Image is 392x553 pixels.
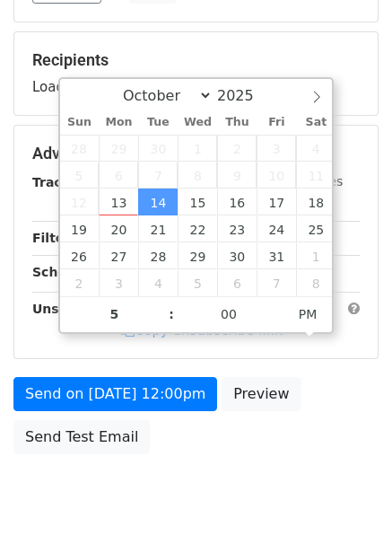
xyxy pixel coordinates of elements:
span: Sun [60,117,100,128]
span: October 5, 2025 [60,162,100,189]
span: Click to toggle [283,296,333,332]
span: November 4, 2025 [138,269,178,296]
iframe: Chat Widget [302,467,392,553]
span: October 19, 2025 [60,215,100,242]
span: October 28, 2025 [138,242,178,269]
a: Send on [DATE] 12:00pm [13,377,217,411]
span: October 16, 2025 [217,189,257,215]
span: October 6, 2025 [99,162,138,189]
span: November 2, 2025 [60,269,100,296]
span: October 24, 2025 [257,215,296,242]
span: October 1, 2025 [178,135,217,162]
span: September 30, 2025 [138,135,178,162]
a: Send Test Email [13,420,150,454]
span: October 22, 2025 [178,215,217,242]
span: November 6, 2025 [217,269,257,296]
span: October 11, 2025 [296,162,335,189]
span: September 29, 2025 [99,135,138,162]
strong: Schedule [32,265,97,279]
span: October 23, 2025 [217,215,257,242]
span: October 10, 2025 [257,162,296,189]
a: Preview [222,377,301,411]
span: November 8, 2025 [296,269,335,296]
span: October 13, 2025 [99,189,138,215]
span: October 14, 2025 [138,189,178,215]
span: October 18, 2025 [296,189,335,215]
h5: Recipients [32,50,360,70]
span: October 8, 2025 [178,162,217,189]
span: September 28, 2025 [60,135,100,162]
input: Hour [60,296,170,332]
input: Minute [174,296,283,332]
strong: Filters [32,231,78,245]
span: October 21, 2025 [138,215,178,242]
span: Sat [296,117,335,128]
span: October 12, 2025 [60,189,100,215]
span: October 30, 2025 [217,242,257,269]
span: October 4, 2025 [296,135,335,162]
strong: Tracking [32,175,92,189]
span: October 27, 2025 [99,242,138,269]
span: October 29, 2025 [178,242,217,269]
span: November 7, 2025 [257,269,296,296]
span: October 3, 2025 [257,135,296,162]
span: Wed [178,117,217,128]
span: October 26, 2025 [60,242,100,269]
strong: Unsubscribe [32,302,120,316]
span: Thu [217,117,257,128]
span: October 20, 2025 [99,215,138,242]
span: Fri [257,117,296,128]
span: Tue [138,117,178,128]
span: October 25, 2025 [296,215,335,242]
h5: Advanced [32,144,360,163]
input: Year [213,87,277,104]
div: Loading... [32,50,360,97]
a: Copy unsubscribe link [121,322,283,338]
span: November 3, 2025 [99,269,138,296]
span: November 5, 2025 [178,269,217,296]
span: October 15, 2025 [178,189,217,215]
span: October 31, 2025 [257,242,296,269]
span: October 7, 2025 [138,162,178,189]
span: November 1, 2025 [296,242,335,269]
span: Mon [99,117,138,128]
span: : [169,296,174,332]
span: October 17, 2025 [257,189,296,215]
span: October 2, 2025 [217,135,257,162]
span: October 9, 2025 [217,162,257,189]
